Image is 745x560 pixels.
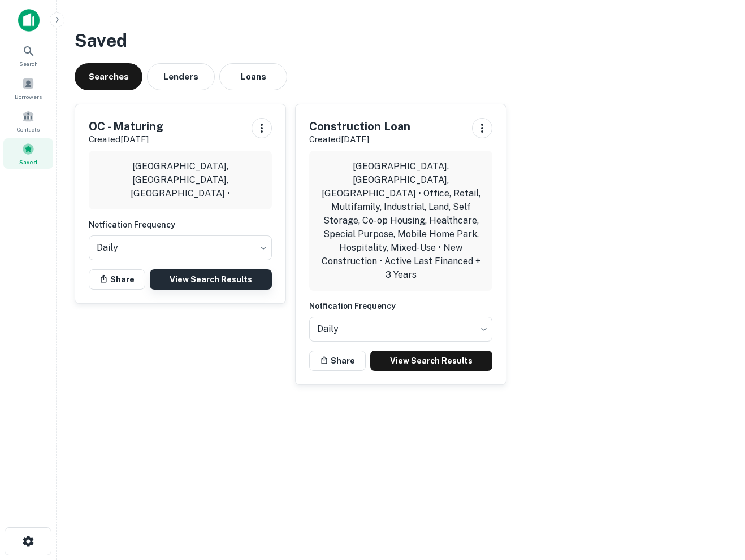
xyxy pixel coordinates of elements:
[147,63,215,90] button: Lenders
[309,118,410,135] h5: Construction Loan
[17,125,40,134] span: Contacts
[89,232,272,264] div: Without label
[19,59,38,68] span: Search
[18,9,40,32] img: capitalize-icon.png
[3,40,53,71] a: Search
[370,351,492,371] a: View Search Results
[75,63,142,90] button: Searches
[89,118,163,135] h5: OC - Maturing
[15,92,42,101] span: Borrowers
[19,158,37,167] span: Saved
[688,470,745,524] iframe: Chat Widget
[309,313,492,345] div: Without label
[219,63,287,90] button: Loans
[309,351,366,371] button: Share
[98,160,263,200] p: [GEOGRAPHIC_DATA], [GEOGRAPHIC_DATA], [GEOGRAPHIC_DATA] •
[3,73,53,103] a: Borrowers
[3,138,53,169] a: Saved
[309,300,492,312] h6: Notfication Frequency
[89,269,145,290] button: Share
[309,133,410,146] p: Created [DATE]
[75,27,727,54] h3: Saved
[150,269,272,290] a: View Search Results
[318,160,483,282] p: [GEOGRAPHIC_DATA], [GEOGRAPHIC_DATA], [GEOGRAPHIC_DATA] • Office, Retail, Multifamily, Industrial...
[89,218,272,231] h6: Notfication Frequency
[89,133,163,146] p: Created [DATE]
[3,106,53,136] a: Contacts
